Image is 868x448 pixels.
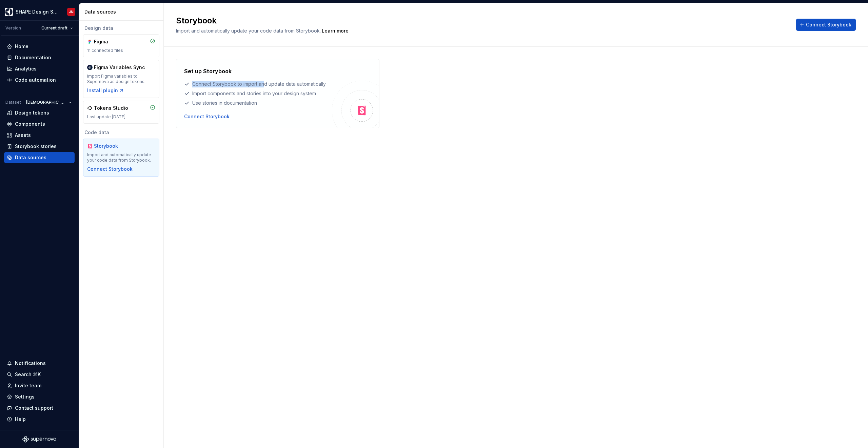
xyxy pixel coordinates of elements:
a: Invite team [4,380,75,391]
button: Connect Storybook [184,113,230,120]
div: Import components and stories into your design system [184,90,332,97]
button: Current draft [38,23,76,33]
div: JN [69,9,74,15]
div: Version [5,25,21,31]
span: [DEMOGRAPHIC_DATA] [26,100,66,105]
div: Tokens Studio [94,105,128,111]
div: Search ⌘K [15,371,41,378]
div: Documentation [15,54,51,61]
a: Components [4,119,75,129]
div: Figma [94,38,126,45]
div: Data sources [15,154,46,161]
div: Storybook stories [15,143,57,150]
button: [DEMOGRAPHIC_DATA] [23,98,75,107]
a: Data sources [4,152,75,163]
a: Learn more [322,27,349,34]
a: Storybook stories [4,141,75,152]
div: Assets [15,132,31,139]
h2: Storybook [176,15,788,26]
div: Code automation [15,77,56,83]
a: Figma11 connected files [83,34,159,57]
div: Design tokens [15,109,49,116]
div: Design data [83,25,159,32]
button: Install plugin [87,87,124,94]
div: Figma Variables Sync [94,64,145,71]
a: Analytics [4,63,75,74]
span: Connect Storybook [806,21,851,28]
a: Home [4,41,75,52]
span: Import and automatically update your code data from Storybook. [176,28,321,34]
div: Help [15,416,26,423]
div: Import and automatically update your code data from Storybook. [87,152,155,163]
div: Last update [DATE] [87,114,155,120]
div: Analytics [15,65,37,72]
div: Code data [83,129,159,136]
div: Contact support [15,405,53,411]
a: Settings [4,391,75,402]
button: Contact support [4,403,75,413]
div: Home [15,43,28,50]
button: SHAPE Design SystemJN [1,4,77,19]
div: Connect Storybook to import and update data automatically [184,81,332,87]
a: Assets [4,130,75,141]
button: Search ⌘K [4,369,75,380]
div: 11 connected files [87,48,155,53]
a: Tokens StudioLast update [DATE] [83,101,159,124]
div: Data sources [84,8,161,15]
button: Connect Storybook [87,166,133,172]
a: Documentation [4,52,75,63]
div: Dataset [5,100,21,105]
div: Notifications [15,360,46,367]
button: Help [4,414,75,425]
span: . [321,28,350,34]
button: Notifications [4,358,75,369]
div: Import Figma variables to Supernova as design tokens. [87,74,155,84]
div: Use stories in documentation [184,100,332,106]
div: Invite team [15,382,41,389]
div: Components [15,121,45,127]
span: Current draft [41,25,67,31]
div: Storybook [94,143,126,149]
img: 1131f18f-9b94-42a4-847a-eabb54481545.png [5,8,13,16]
a: StorybookImport and automatically update your code data from Storybook.Connect Storybook [83,139,159,177]
button: Connect Storybook [796,19,856,31]
div: Settings [15,393,35,400]
a: Figma Variables SyncImport Figma variables to Supernova as design tokens.Install plugin [83,60,159,98]
a: Design tokens [4,107,75,118]
div: SHAPE Design System [16,8,59,15]
a: Code automation [4,75,75,85]
h4: Set up Storybook [184,67,232,75]
svg: Supernova Logo [22,436,56,443]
